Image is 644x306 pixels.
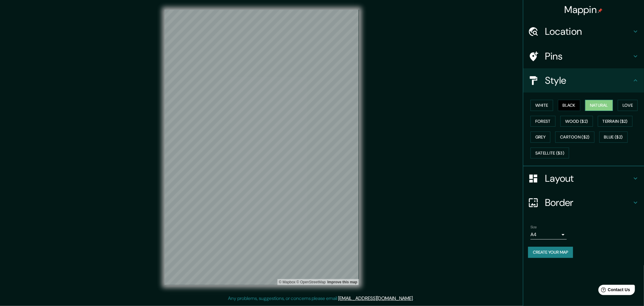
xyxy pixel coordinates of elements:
button: Love [618,100,638,111]
button: Natural [585,100,613,111]
div: . [415,295,416,302]
div: Layout [523,166,644,190]
button: Terrain ($2) [598,116,633,127]
iframe: Help widget launcher [590,282,637,299]
h4: Style [545,74,632,86]
div: Border [523,190,644,215]
div: Location [523,19,644,44]
img: pin-icon.png [598,8,603,13]
button: Forest [530,116,556,127]
button: Create your map [528,247,573,258]
h4: Mappin [565,4,603,16]
button: Blue ($2) [599,132,628,143]
a: [EMAIL_ADDRESS][DOMAIN_NAME] [338,295,413,301]
div: A4 [530,230,567,239]
div: Pins [523,44,644,68]
a: OpenStreetMap [296,280,326,284]
button: White [530,100,553,111]
p: Any problems, suggestions, or concerns please email . [228,295,414,302]
canvas: Map [165,10,359,285]
div: . [414,295,415,302]
a: Map feedback [327,280,357,284]
h4: Pins [545,50,632,62]
label: Size [530,225,537,230]
div: Style [523,68,644,93]
button: Cartoon ($2) [555,132,594,143]
button: Black [558,100,581,111]
a: Mapbox [279,280,296,284]
h4: Border [545,197,632,209]
h4: Location [545,25,632,37]
button: Wood ($2) [560,116,593,127]
h4: Layout [545,172,632,184]
button: Grey [530,132,550,143]
button: Satellite ($3) [530,148,569,159]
